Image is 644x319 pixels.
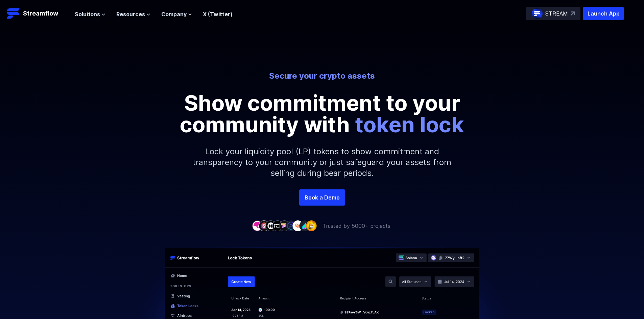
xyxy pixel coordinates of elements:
p: STREAM [545,9,568,18]
span: Resources [116,10,145,18]
a: Streamflow [7,7,68,20]
img: company-1 [252,220,263,231]
img: company-4 [272,220,283,231]
button: Company [161,10,192,18]
img: company-2 [259,220,269,231]
button: Launch App [583,7,624,20]
p: Trusted by 5000+ projects [323,222,390,230]
img: company-5 [279,220,290,231]
p: Lock your liquidity pool (LP) tokens to show commitment and transparency to your community or jus... [177,135,468,189]
img: company-9 [306,220,317,231]
a: STREAM [526,7,580,20]
span: Solutions [75,10,100,18]
span: Company [161,10,187,18]
img: company-3 [265,220,276,231]
button: Solutions [75,10,105,18]
img: streamflow-logo-circle.png [532,8,543,19]
img: company-7 [292,220,303,231]
img: top-right-arrow.svg [571,11,575,16]
p: Streamflow [23,9,58,18]
img: Streamflow Logo [7,7,20,20]
p: Show commitment to your community with [170,92,474,135]
p: Secure your crypto assets [135,71,509,81]
img: company-6 [286,220,296,231]
a: X (Twitter) [203,11,233,18]
a: Book a Demo [299,189,345,206]
span: token lock [355,111,464,137]
img: company-8 [299,220,310,231]
button: Resources [116,10,150,18]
